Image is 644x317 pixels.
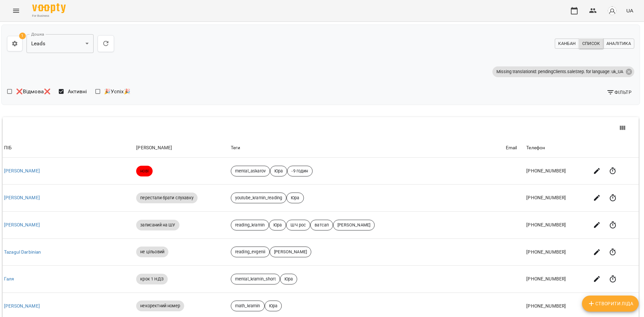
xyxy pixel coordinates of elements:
span: [PERSON_NAME] [270,249,311,255]
div: ПІБ [4,144,133,152]
a: Tazagul Darbinian [4,249,41,255]
td: [PHONE_NUMBER] [525,266,587,293]
span: Юра [269,222,286,228]
span: ❌Відмова❌ [16,88,51,96]
div: не цільовий [136,247,168,257]
button: View Columns [614,120,631,136]
td: [PHONE_NUMBER] [525,158,587,184]
div: Теги [231,144,503,152]
span: Юра [265,303,281,309]
span: 1 [19,33,26,39]
span: 🎉Успіх🎉 [104,88,130,96]
span: ватсап [311,222,333,228]
span: Фільтр [606,88,632,96]
img: avatar_s.png [607,6,617,15]
span: некоректний номер [136,303,184,309]
span: mental_kramin_short [231,276,280,282]
div: нові [136,166,153,176]
span: Активні [68,88,87,96]
div: Table Toolbar [3,117,639,139]
div: Missing translationId: pendingClients.saleStep. for language: uk_UA [492,66,634,77]
div: записаний на ШУ [136,220,179,230]
button: Створити Ліда [582,296,639,312]
span: [PERSON_NAME] [333,222,374,228]
span: -9 годин [287,168,312,174]
span: mental_askarov [231,168,270,174]
span: Список [582,40,600,47]
div: Email [506,144,524,152]
a: [PERSON_NAME] [4,303,40,309]
button: Menu [8,3,24,19]
td: [PHONE_NUMBER] [525,239,587,266]
div: крок 1 НДЗ [136,274,167,284]
button: Аналітика [603,39,634,49]
span: ШЧ рос [286,222,310,228]
span: перестали брати слухавку [136,195,198,201]
button: Фільтр [604,86,634,98]
button: UA [624,4,636,17]
div: [PERSON_NAME] [136,144,228,152]
span: Аналітика [606,40,631,47]
a: [PERSON_NAME] [4,195,40,200]
a: [PERSON_NAME] [4,222,40,227]
img: Voopty Logo [32,3,66,13]
span: math_kramin [231,303,264,309]
span: записаний на ШУ [136,222,179,228]
div: перестали брати слухавку [136,193,198,203]
span: не цільовий [136,249,168,255]
span: For Business [32,14,66,18]
td: [PHONE_NUMBER] [525,184,587,212]
span: Канбан [558,40,576,47]
span: Створити Ліда [587,300,633,308]
span: reading_evgenii [231,249,269,255]
a: [PERSON_NAME] [4,168,40,173]
span: Missing translationId: pendingClients.saleStep. for language: uk_UA [492,69,627,75]
div: Leads [26,34,94,53]
button: Канбан [555,39,579,49]
span: Юра [270,168,287,174]
td: [PHONE_NUMBER] [525,212,587,239]
span: крок 1 НДЗ [136,276,167,282]
span: Юра [287,195,303,201]
span: Юра [280,276,297,282]
span: reading_kramin [231,222,269,228]
span: UA [626,7,633,14]
div: некоректний номер [136,301,184,311]
div: Телефон [526,144,586,152]
span: youtube_kramin_reading [231,195,286,201]
button: Список [579,39,603,49]
a: Галя [4,276,14,281]
span: нові [136,168,153,174]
